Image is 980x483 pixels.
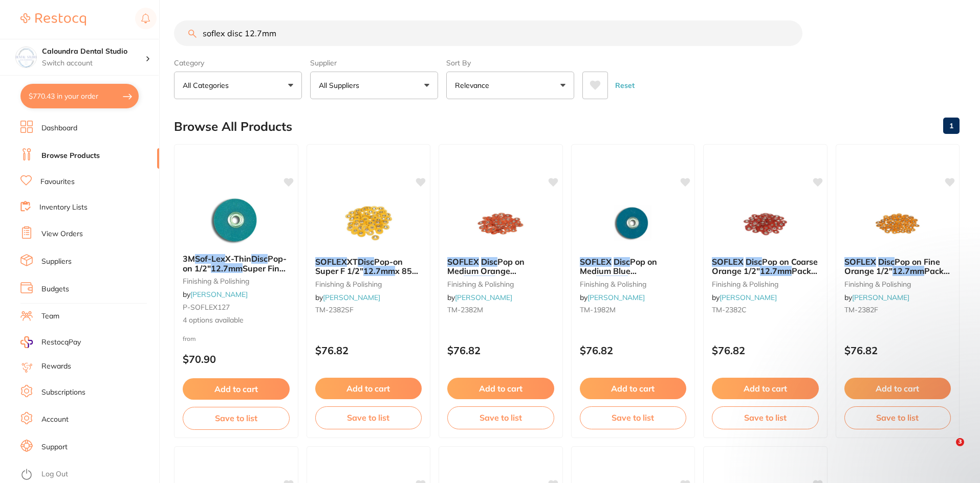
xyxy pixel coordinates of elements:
[447,280,554,288] small: finishing & polishing
[464,275,495,286] em: 12.7mm
[39,202,88,213] a: Inventory Lists
[183,407,290,429] button: Save to list
[580,257,612,267] em: SOFLEX
[42,47,145,57] h4: Caloundra Dental Studio
[42,58,145,68] p: Switch account
[40,177,75,187] a: Favourites
[712,257,818,276] span: Pop on Coarse Orange 1/2"
[844,257,951,276] b: SOFLEX Disc Pop on Fine Orange 1/2" 12.7mm Pack of 85
[614,257,630,267] em: Disc
[20,8,86,31] a: Restocq Logo
[183,303,230,312] span: P-SOFLEX127
[878,257,895,267] em: Disc
[315,257,347,267] em: SOFLEX
[183,263,286,283] span: Super Fine 85/pk
[712,406,819,429] button: Save to list
[315,305,354,314] span: TM-2382SF
[495,275,537,286] span: Pack of 85
[943,116,960,136] a: 1
[347,257,358,267] span: XT
[447,293,512,302] span: by
[580,406,687,429] button: Save to list
[446,58,574,67] label: Sort By
[315,378,422,399] button: Add to cart
[580,378,687,399] button: Add to cart
[580,257,687,276] b: SOFLEX Disc Pop on Medium Blue 1/2" 12.7mm Pack of 85
[41,337,81,348] span: RestocqPay
[844,344,951,356] p: $76.82
[41,415,69,425] a: Account
[712,305,747,314] span: TM-2382C
[844,266,950,285] span: Pack of 85
[481,257,497,267] em: Disc
[587,293,645,302] a: [PERSON_NAME]
[41,361,71,372] a: Rewards
[712,280,819,288] small: finishing & polishing
[580,344,687,356] p: $76.82
[20,467,156,483] button: Log Out
[770,374,975,455] iframe: Intercom notifications message
[447,305,483,314] span: TM-2382M
[315,280,422,288] small: finishing & polishing
[956,438,964,446] span: 3
[315,293,380,302] span: by
[183,353,290,365] p: $70.90
[174,20,802,46] input: Search Products
[174,120,292,134] h2: Browse All Products
[580,293,645,302] span: by
[844,257,940,276] span: Pop on Fine Orange 1/2"
[16,47,36,67] img: Caloundra Dental Studio
[712,378,819,399] button: Add to cart
[41,229,83,239] a: View Orders
[174,72,302,99] button: All Categories
[310,58,438,67] label: Supplier
[363,266,395,276] em: 12.7mm
[183,254,287,273] span: Pop-on 1/2"
[844,280,951,288] small: finishing & polishing
[183,277,290,285] small: finishing & polishing
[310,72,438,99] button: All Suppliers
[760,266,792,276] em: 12.7mm
[195,254,225,264] em: Sof-Lex
[446,72,574,99] button: Relevance
[41,469,68,479] a: Log Out
[183,290,248,299] span: by
[844,305,878,314] span: TM-2382F
[447,378,554,399] button: Add to cart
[746,257,762,267] em: Disc
[612,72,638,99] button: Reset
[447,257,479,267] em: SOFLEX
[447,257,554,276] b: SOFLEX Disc Pop on Medium Orange 1/2" 12.7mm Pack of 85
[712,257,819,276] b: SOFLEX Disc Pop on Coarse Orange 1/2" 12.7mm Pack of 85
[315,406,422,429] button: Save to list
[447,344,554,356] p: $76.82
[41,257,72,267] a: Suppliers
[41,284,69,294] a: Budgets
[447,257,525,286] span: Pop on Medium Orange 1/2"
[315,257,403,276] span: Pop-on Super F 1/2"
[251,254,268,264] em: Disc
[580,280,687,288] small: finishing & polishing
[319,80,363,90] p: All Suppliers
[358,257,374,267] em: Disc
[41,311,59,321] a: Team
[203,195,269,246] img: 3M Sof-Lex X-Thin Disc Pop-on 1/2" 12.7mm Super Fine 85/pk
[712,257,744,267] em: SOFLEX
[315,257,422,276] b: SOFLEX XT Disc Pop-on Super F 1/2" 12.7mm x 85 Orange
[20,84,139,108] button: $770.43 in your order
[41,387,85,398] a: Subscriptions
[183,80,233,90] p: All Categories
[20,336,81,348] a: RestocqPay
[41,123,77,133] a: Dashboard
[596,275,628,286] em: 12.7mm
[183,315,290,326] span: 4 options available
[211,263,243,273] em: 12.7mm
[712,266,817,285] span: Pack of 85
[190,290,248,299] a: [PERSON_NAME]
[712,344,819,356] p: $76.82
[20,13,86,26] img: Restocq Logo
[323,293,380,302] a: [PERSON_NAME]
[712,293,777,302] span: by
[844,293,909,302] span: by
[41,151,100,161] a: Browse Products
